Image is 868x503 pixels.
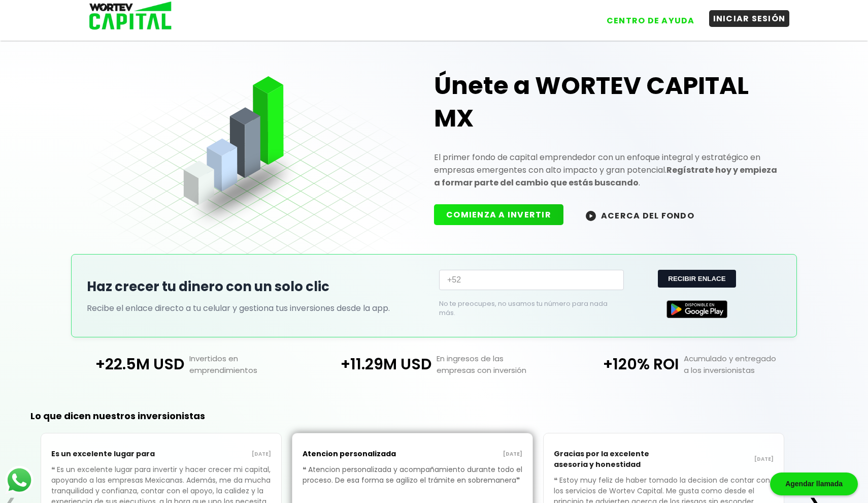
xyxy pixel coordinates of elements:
span: ❝ [51,464,57,475]
button: RECIBIR ENLACE [658,270,736,288]
img: wortev-capital-acerca-del-fondo [586,211,596,221]
span: ❝ [554,475,559,485]
button: COMIENZA A INVERTIR [434,204,563,225]
span: ❝ [303,464,308,475]
p: En ingresos de las empresas con inversión [431,353,558,376]
p: Acumulado y entregado a los inversionistas [679,353,805,376]
p: Invertidos en emprendimientos [184,353,311,376]
p: [DATE] [161,450,271,458]
p: El primer fondo de capital emprendedor con un enfoque integral y estratégico en empresas emergent... [434,151,781,189]
p: Atencion personalizada [303,444,413,464]
a: INICIAR SESIÓN [699,5,790,29]
p: +11.29M USD [310,353,431,376]
img: logos_whatsapp-icon.242b2217.svg [5,466,34,494]
p: No te preocupes, no usamos tu número para nada más. [439,299,608,318]
p: [DATE] [412,450,522,458]
div: Agendar llamada [770,473,858,495]
a: CENTRO DE AYUDA [592,5,699,29]
button: ACERCA DEL FONDO [574,204,707,226]
p: Gracias por la excelente asesoria y honestidad [554,444,664,475]
img: Google Play [666,300,727,318]
h1: Únete a WORTEV CAPITAL MX [434,70,781,135]
p: Es un excelente lugar para [51,444,161,464]
button: CENTRO DE AYUDA [603,12,699,29]
p: +22.5M USD [63,353,184,376]
p: [DATE] [663,455,774,463]
p: Recibe el enlace directo a tu celular y gestiona tus inversiones desde la app. [87,302,429,315]
strong: Regístrate hoy y empieza a formar parte del cambio que estás buscando [434,164,777,188]
span: ❞ [516,475,522,485]
p: +120% ROI [558,353,679,376]
h2: Haz crecer tu dinero con un solo clic [87,277,429,297]
button: INICIAR SESIÓN [709,10,790,27]
p: Atencion personalizada y acompañamiento durante todo el proceso. De esa forma se agilizo el trámi... [303,464,522,501]
a: COMIENZA A INVERTIR [434,209,574,221]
